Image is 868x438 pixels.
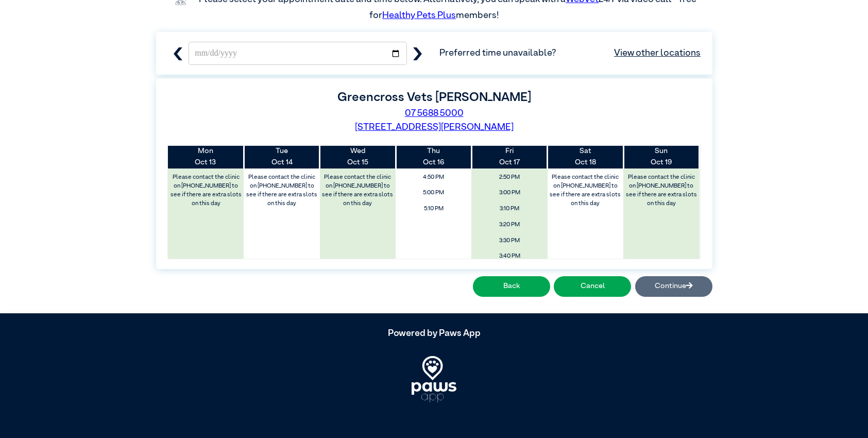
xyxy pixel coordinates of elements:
[623,146,699,168] th: Oct 19
[549,171,623,211] label: Please contact the clinic on [PHONE_NUMBER] to see if there are extra slots on this day
[475,234,544,247] span: 3:30 PM
[169,171,243,211] label: Please contact the clinic on [PHONE_NUMBER] to see if there are extra slots on this day
[168,146,244,168] th: Oct 13
[320,146,396,168] th: Oct 15
[554,276,631,297] button: Cancel
[473,276,550,297] button: Back
[439,46,701,60] span: Preferred time unavailable?
[471,146,547,168] th: Oct 17
[475,203,544,216] span: 3:10 PM
[614,46,701,60] a: View other locations
[475,218,544,231] span: 3:20 PM
[156,328,712,340] h5: Powered by Paws App
[475,171,544,184] span: 2:50 PM
[412,356,456,402] img: PawsApp
[396,146,471,168] th: Oct 16
[244,146,319,168] th: Oct 14
[399,187,468,200] span: 5:00 PM
[624,171,699,211] label: Please contact the clinic on [PHONE_NUMBER] to see if there are extra slots on this day
[355,123,514,132] a: [STREET_ADDRESS][PERSON_NAME]
[399,203,468,216] span: 5:10 PM
[382,11,456,20] a: Healthy Pets Plus
[245,171,319,211] label: Please contact the clinic on [PHONE_NUMBER] to see if there are extra slots on this day
[337,91,531,104] label: Greencross Vets [PERSON_NAME]
[475,187,544,200] span: 3:00 PM
[475,250,544,263] span: 3:40 PM
[399,171,468,184] span: 4:50 PM
[405,109,464,118] a: 07 5688 5000
[548,146,623,168] th: Oct 18
[321,171,395,211] label: Please contact the clinic on [PHONE_NUMBER] to see if there are extra slots on this day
